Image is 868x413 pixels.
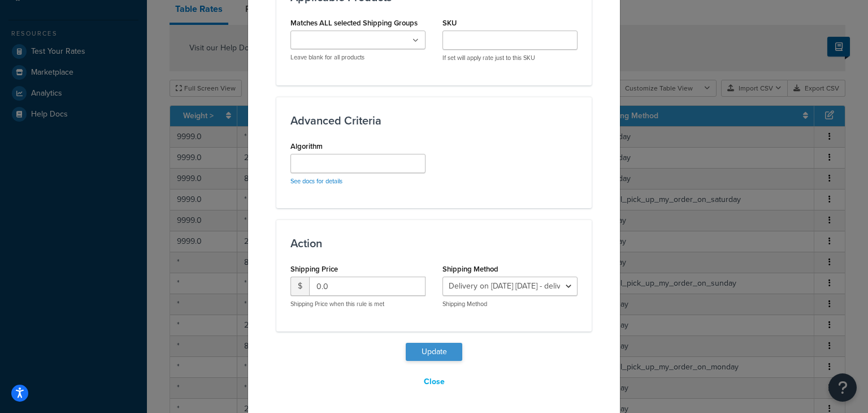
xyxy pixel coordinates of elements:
[290,265,338,273] label: Shipping Price
[290,237,578,249] h3: Action
[290,142,323,150] label: Algorithm
[290,53,426,62] p: Leave blank for all products
[442,54,578,62] p: If set will apply rate just to this SKU
[290,114,578,127] h3: Advanced Criteria
[290,19,418,27] label: Matches ALL selected Shipping Groups
[442,19,457,27] label: SKU
[290,177,342,186] a: See docs for details
[442,265,498,273] label: Shipping Method
[442,300,578,308] p: Shipping Method
[406,343,462,361] button: Update
[290,277,309,296] span: $
[290,300,426,308] p: Shipping Price when this rule is met
[416,372,452,392] button: Close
